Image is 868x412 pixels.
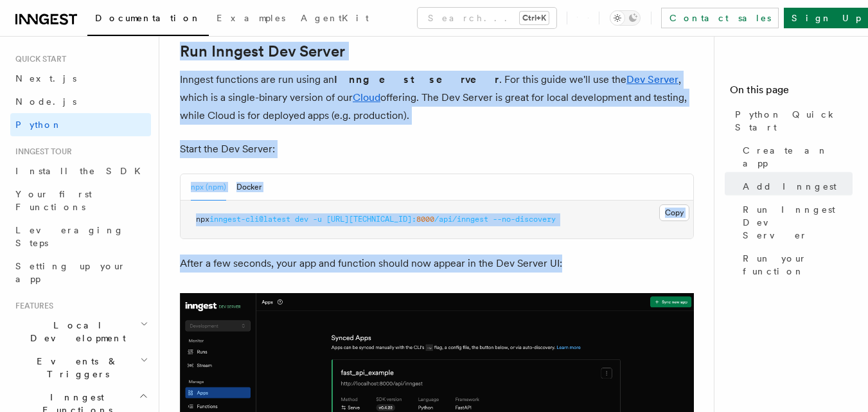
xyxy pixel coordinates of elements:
[10,219,151,255] a: Leveraging Steps
[15,225,124,248] span: Leveraging Steps
[738,198,853,247] a: Run Inngest Dev Server
[738,247,853,283] a: Run your function
[659,204,689,221] button: Copy
[738,175,853,198] a: Add Inngest
[15,96,76,107] span: Node.js
[743,144,853,170] span: Create an app
[10,113,151,136] a: Python
[738,139,853,175] a: Create an app
[730,103,853,139] a: Python Quick Start
[326,215,416,224] span: [URL][TECHNICAL_ID]:
[180,140,694,158] p: Start the Dev Server:
[15,261,126,284] span: Setting up your app
[493,215,556,224] span: --no-discovery
[610,10,641,26] button: Toggle dark mode
[10,147,72,157] span: Inngest tour
[191,174,226,201] button: npx (npm)
[10,90,151,113] a: Node.js
[626,73,678,85] a: Dev Server
[10,301,53,311] span: Features
[730,82,853,103] h4: On this page
[236,174,261,201] button: Docker
[95,13,201,23] span: Documentation
[743,180,837,193] span: Add Inngest
[217,13,285,23] span: Examples
[10,159,151,183] a: Install the SDK
[10,255,151,291] a: Setting up your app
[15,189,92,212] span: Your first Functions
[180,71,694,125] p: Inngest functions are run using an . For this guide we'll use the , which is a single-binary vers...
[196,215,209,224] span: npx
[743,252,853,278] span: Run your function
[301,13,369,23] span: AgentKit
[735,108,853,134] span: Python Quick Start
[418,8,556,28] button: Search...Ctrl+K
[10,54,66,64] span: Quick start
[10,183,151,219] a: Your first Functions
[743,203,853,242] span: Run Inngest Dev Server
[10,319,140,345] span: Local Development
[209,4,293,35] a: Examples
[10,355,140,381] span: Events & Triggers
[10,350,151,386] button: Events & Triggers
[353,91,380,103] a: Cloud
[293,4,376,35] a: AgentKit
[295,215,308,224] span: dev
[180,42,345,60] a: Run Inngest Dev Server
[15,120,62,130] span: Python
[416,215,434,224] span: 8000
[520,12,549,24] kbd: Ctrl+K
[313,215,322,224] span: -u
[661,8,779,28] a: Contact sales
[434,215,488,224] span: /api/inngest
[209,215,290,224] span: inngest-cli@latest
[10,67,151,90] a: Next.js
[334,73,499,85] strong: Inngest server
[15,166,148,176] span: Install the SDK
[87,4,209,36] a: Documentation
[180,255,694,273] p: After a few seconds, your app and function should now appear in the Dev Server UI:
[15,73,76,84] span: Next.js
[10,314,151,350] button: Local Development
